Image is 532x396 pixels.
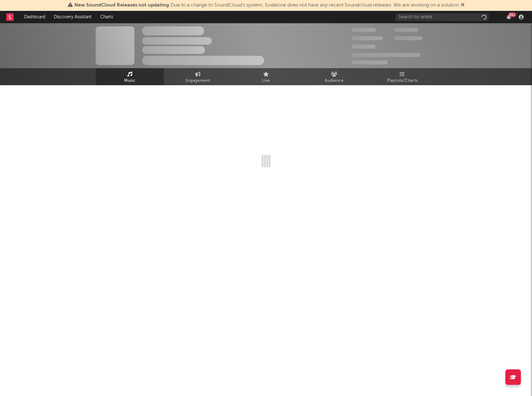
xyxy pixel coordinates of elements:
[300,68,368,85] a: Audience
[396,13,489,21] input: Search for artists
[74,3,169,8] span: New SoundCloud Releases not updating
[351,60,388,64] span: Jump Score: 85.0
[232,68,300,85] a: Live
[461,3,464,8] span: Dismiss
[507,15,511,20] button: 99+
[325,77,344,85] span: Audience
[394,36,422,40] span: 1,000,000
[351,36,383,40] span: 50,000,000
[262,77,270,85] span: Live
[394,28,418,32] span: 100,000
[351,45,376,49] span: 100,000
[96,68,164,85] a: Music
[20,11,50,23] a: Dashboard
[351,28,376,32] span: 300,000
[387,77,418,85] span: Playlists/Charts
[50,11,96,23] a: Discovery Assistant
[185,77,210,85] span: Engagement
[164,68,232,85] a: Engagement
[351,53,421,57] span: 50,000,000 Monthly Listeners
[124,77,136,85] span: Music
[96,11,117,23] a: Charts
[368,68,436,85] a: Playlists/Charts
[508,12,516,17] div: 99 +
[74,3,459,8] span: : Due to a change to SoundCloud's system, Sodatone does not have any recent Soundcloud releases. ...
